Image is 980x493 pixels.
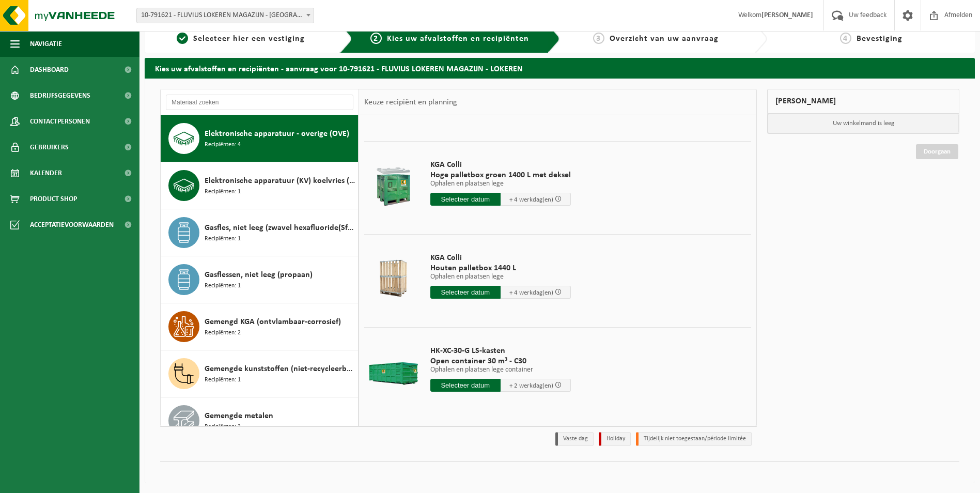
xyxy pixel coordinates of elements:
span: 3 [593,33,604,44]
p: Ophalen en plaatsen lege container [430,366,571,374]
div: Keuze recipiënt en planning [359,89,462,115]
span: Gemengd KGA (ontvlambaar-corrosief) [205,316,341,328]
p: Ophalen en plaatsen lege [430,273,571,281]
span: Houten palletbox 1440 L [430,263,571,273]
span: Bedrijfsgegevens [30,83,90,109]
span: HK-XC-30-G LS-kasten [430,346,571,356]
button: Elektronische apparatuur - overige (OVE) Recipiënten: 4 [161,115,359,162]
span: Gasfles, niet leeg (zwavel hexafluoride(Sf6)) [205,222,355,234]
span: Recipiënten: 1 [205,187,241,197]
span: Elektronische apparatuur - overige (OVE) [205,128,349,140]
span: 1 [177,33,188,44]
span: 10-791621 - FLUVIUS LOKEREN MAGAZIJN - LOKEREN [136,8,314,23]
span: Recipiënten: 1 [205,375,241,385]
span: Gemengde metalen [205,410,273,422]
span: 2 [370,33,382,44]
p: Ophalen en plaatsen lege [430,180,571,188]
span: Kies uw afvalstoffen en recipiënten [387,35,529,43]
li: Holiday [599,432,631,446]
span: Gasflessen, niet leeg (propaan) [205,269,313,281]
div: [PERSON_NAME] [767,89,959,114]
span: Bevestiging [857,35,903,43]
span: + 4 werkdag(en) [509,289,553,296]
strong: [PERSON_NAME] [761,11,813,19]
input: Selecteer datum [430,193,501,206]
span: Hoge palletbox groen 1400 L met deksel [430,170,571,180]
span: Recipiënten: 2 [205,422,241,432]
span: Recipiënten: 1 [205,234,241,244]
input: Selecteer datum [430,379,501,392]
span: Kalender [30,160,62,186]
span: Recipiënten: 4 [205,140,241,150]
button: Gasflessen, niet leeg (propaan) Recipiënten: 1 [161,256,359,303]
input: Materiaal zoeken [166,95,353,110]
span: Acceptatievoorwaarden [30,212,114,238]
p: Uw winkelmand is leeg [768,114,959,133]
span: Overzicht van uw aanvraag [610,35,719,43]
span: Elektronische apparatuur (KV) koelvries (huishoudelijk) [205,175,355,187]
span: Selecteer hier een vestiging [193,35,305,43]
span: + 2 werkdag(en) [509,382,553,389]
button: Gemengd KGA (ontvlambaar-corrosief) Recipiënten: 2 [161,303,359,350]
span: Product Shop [30,186,77,212]
span: Open container 30 m³ - C30 [430,356,571,366]
span: Navigatie [30,31,62,57]
button: Elektronische apparatuur (KV) koelvries (huishoudelijk) Recipiënten: 1 [161,162,359,209]
li: Tijdelijk niet toegestaan/période limitée [636,432,752,446]
button: Gemengde metalen Recipiënten: 2 [161,397,359,444]
span: Recipiënten: 2 [205,328,241,338]
a: Doorgaan [916,144,958,159]
span: 10-791621 - FLUVIUS LOKEREN MAGAZIJN - LOKEREN [137,8,314,23]
span: KGA Colli [430,253,571,263]
span: Dashboard [30,57,69,83]
span: 4 [840,33,851,44]
span: Gebruikers [30,134,69,160]
button: Gemengde kunststoffen (niet-recycleerbaar), exclusief PVC Recipiënten: 1 [161,350,359,397]
input: Selecteer datum [430,286,501,299]
span: KGA Colli [430,160,571,170]
button: Gasfles, niet leeg (zwavel hexafluoride(Sf6)) Recipiënten: 1 [161,209,359,256]
span: Contactpersonen [30,109,90,134]
h2: Kies uw afvalstoffen en recipiënten - aanvraag voor 10-791621 - FLUVIUS LOKEREN MAGAZIJN - LOKEREN [145,58,975,78]
a: 1Selecteer hier een vestiging [150,33,332,45]
span: Recipiënten: 1 [205,281,241,291]
li: Vaste dag [555,432,594,446]
span: Gemengde kunststoffen (niet-recycleerbaar), exclusief PVC [205,363,355,375]
span: + 4 werkdag(en) [509,196,553,203]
